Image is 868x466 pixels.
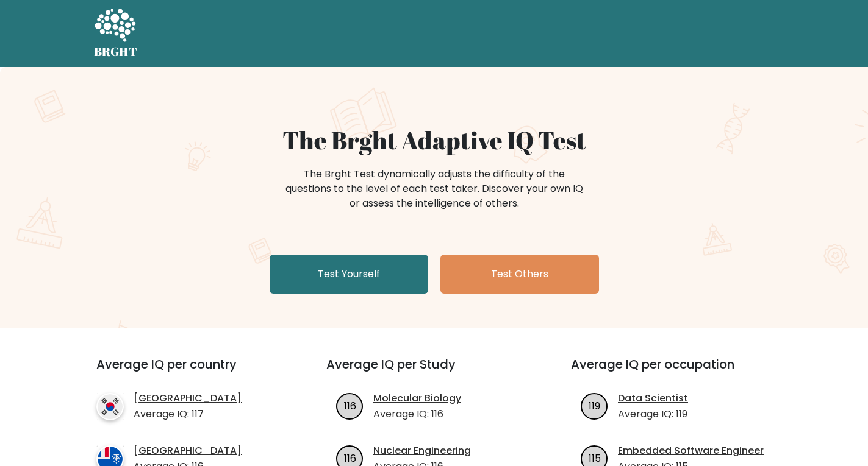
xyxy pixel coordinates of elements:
[589,398,600,412] text: 119
[94,44,138,59] h5: BRGHT
[134,443,242,458] a: [GEOGRAPHIC_DATA]
[373,391,461,406] a: Molecular Biology
[440,255,599,294] a: Test Others
[270,255,428,294] a: Test Yourself
[326,357,542,386] h3: Average IQ per Study
[571,357,786,386] h3: Average IQ per occupation
[96,393,124,420] img: country
[344,398,356,412] text: 116
[373,443,471,458] a: Nuclear Engineering
[618,407,688,422] p: Average IQ: 119
[137,125,732,155] h1: The Brght Adaptive IQ Test
[618,443,764,458] a: Embedded Software Engineer
[344,451,356,465] text: 116
[373,407,461,422] p: Average IQ: 116
[94,5,138,62] a: BRGHT
[589,451,601,465] text: 115
[134,407,242,422] p: Average IQ: 117
[134,391,242,406] a: [GEOGRAPHIC_DATA]
[618,391,688,406] a: Data Scientist
[96,357,282,386] h3: Average IQ per country
[282,167,587,211] div: The Brght Test dynamically adjusts the difficulty of the questions to the level of each test take...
